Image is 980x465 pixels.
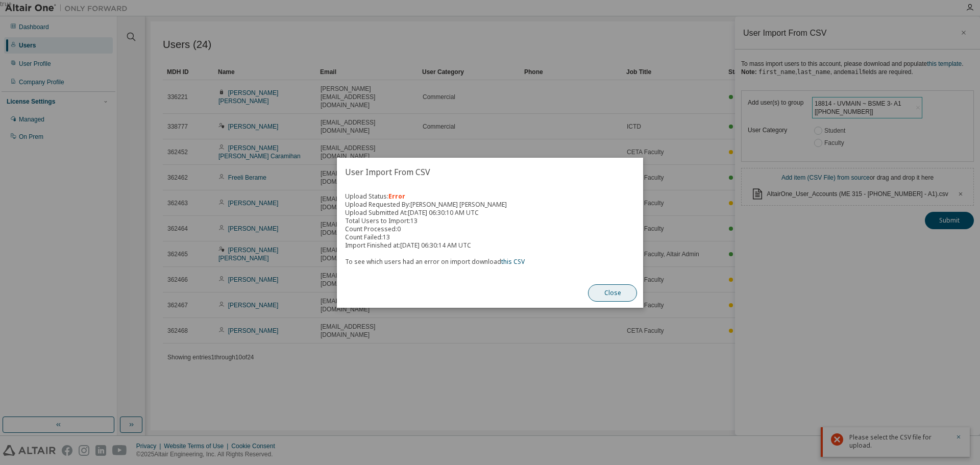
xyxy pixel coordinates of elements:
span: Error [388,192,405,201]
span: To see which users had an error on import download [345,257,525,266]
span: Import Finished at: [DATE] 06:30:14 AM UTC [345,241,471,250]
a: this CSV [501,257,525,266]
button: Close [588,284,637,302]
h2: User Import From CSV [337,158,643,186]
div: Upload Status: Upload Requested By: [PERSON_NAME] [PERSON_NAME] Upload Submitted At: [DATE] 06:30... [345,192,635,266]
